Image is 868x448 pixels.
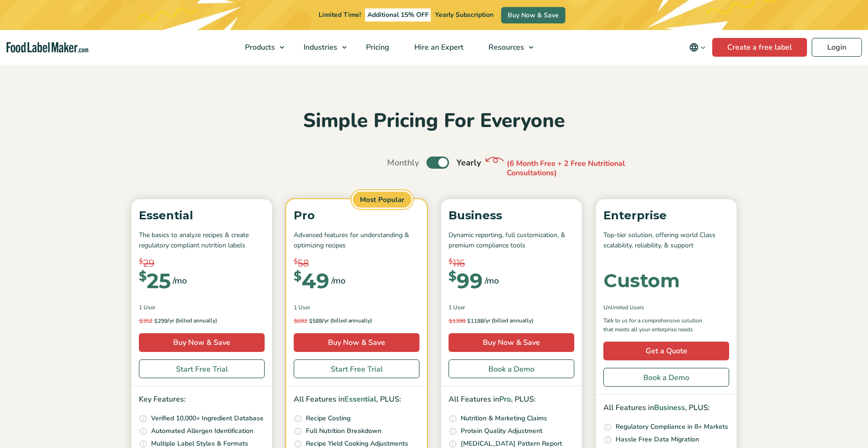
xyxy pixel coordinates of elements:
p: Nutrition & Marketing Claims [461,413,547,424]
p: All Features in , PLUS: [603,402,729,414]
a: Start Free Trial [139,359,265,378]
span: Most Popular [351,190,413,209]
a: Book a Demo [449,359,574,378]
a: Create a free label [712,38,807,57]
span: Pro [499,394,511,404]
span: Yearly [457,157,481,169]
p: Pro [294,207,419,224]
span: /yr (billed annually) [484,316,533,326]
span: Unlimited Users [603,303,644,312]
span: 58 [298,256,309,270]
span: Industries [301,42,338,52]
p: All Features in , PLUS: [449,394,574,406]
span: /mo [485,274,499,287]
a: Buy Now & Save [139,333,265,352]
h2: Simple Pricing For Everyone [127,108,741,134]
span: Limited Time! [319,10,361,19]
span: 1 User [294,303,310,312]
span: $ [449,317,452,324]
p: Enterprise [603,207,729,224]
p: Protein Quality Adjustment [461,426,542,436]
p: All Features in , PLUS: [294,394,419,406]
p: Regulatory Compliance in 8+ Markets [616,422,728,432]
span: Products [242,42,276,52]
p: Top-tier solution, offering world Class scalability, reliability, & support [603,230,729,251]
span: Resources [486,42,525,52]
p: Full Nutrition Breakdown [306,426,381,436]
a: Buy Now & Save [294,333,419,352]
span: 1188 [449,316,484,326]
span: $ [139,256,143,267]
del: 692 [294,317,307,325]
del: 1398 [449,317,465,325]
span: $ [294,270,302,283]
span: 116 [453,256,465,270]
del: 352 [139,317,152,325]
a: Food Label Maker homepage [7,42,88,53]
span: $ [294,256,298,267]
a: Get a Quote [603,342,729,360]
p: Hassle Free Data Migration [616,434,699,445]
span: /yr (billed annually) [168,316,217,326]
span: Business [654,403,685,413]
p: The basics to analyze recipes & create regulatory compliant nutrition labels [139,230,265,251]
div: 99 [449,270,483,291]
span: 29 [143,256,154,270]
label: Toggle [426,157,449,169]
p: Automated Allergen Identification [151,426,253,436]
span: $ [139,270,147,283]
span: Monthly [387,157,419,169]
span: $ [449,256,453,267]
a: Login [812,38,862,57]
p: (6 Month Free + 2 Free Nutritional Consultations) [507,159,647,179]
p: Essential [139,207,265,224]
span: Additional 15% OFF [365,8,431,22]
a: Buy Now & Save [449,333,574,352]
span: 588 [294,316,322,326]
div: Custom [603,271,680,290]
p: Recipe Costing [306,413,350,424]
a: Buy Now & Save [501,7,565,23]
span: /mo [331,274,345,287]
span: $ [309,317,312,324]
span: $ [467,317,471,324]
span: Hire an Expert [411,42,464,52]
span: $ [294,317,297,324]
button: Change language [683,38,712,57]
span: /mo [173,274,187,287]
p: Business [449,207,574,224]
a: Hire an Expert [402,30,474,65]
a: Pricing [354,30,400,65]
p: Advanced features for understanding & optimizing recipes [294,230,419,251]
p: Dynamic reporting, full customization, & premium compliance tools [449,230,574,251]
p: Key Features: [139,394,265,406]
div: 49 [294,270,329,291]
span: $ [449,270,457,283]
span: /yr (billed annually) [322,316,372,326]
span: 1 User [139,303,155,312]
span: 1 User [449,303,465,312]
a: Industries [291,30,351,65]
p: Verified 10,000+ Ingredient Database [151,413,264,424]
span: Essential [344,394,376,404]
a: Start Free Trial [294,359,419,378]
span: 299 [139,316,168,326]
span: Pricing [363,42,390,52]
a: Products [233,30,289,65]
span: $ [154,317,158,324]
span: Yearly Subscription [435,10,494,19]
span: $ [139,317,143,324]
p: Talk to us for a comprehensive solution that meets all your enterprise needs [603,316,711,334]
div: 25 [139,270,171,291]
a: Resources [476,30,538,65]
a: Book a Demo [603,368,729,387]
